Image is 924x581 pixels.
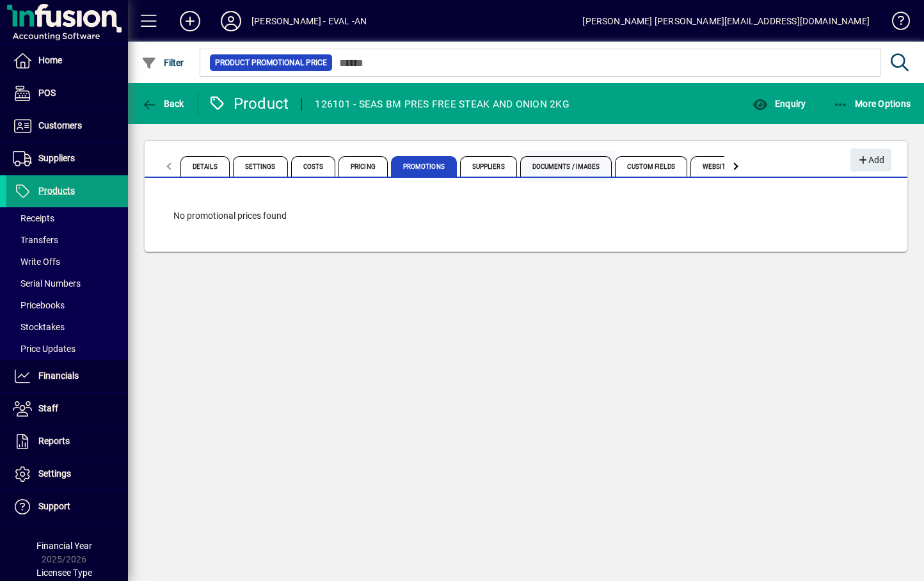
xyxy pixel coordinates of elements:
span: Custom Fields [615,156,687,177]
div: [PERSON_NAME] [PERSON_NAME][EMAIL_ADDRESS][DOMAIN_NAME] [582,11,870,31]
a: POS [6,77,128,109]
button: Add [170,10,211,33]
button: More Options [830,92,914,115]
a: Serial Numbers [6,273,128,294]
span: Add [857,150,884,171]
span: Transfers [13,235,58,245]
a: Price Updates [6,338,128,360]
span: Website [690,156,742,177]
a: Home [6,45,128,77]
span: Product Promotional Price [215,56,327,69]
button: Enquiry [749,92,809,115]
a: Write Offs [6,251,128,273]
span: Documents / Images [520,156,612,177]
span: Home [38,55,62,65]
a: Customers [6,110,128,142]
img: website_grey.svg [20,33,31,44]
div: Keywords by Traffic [141,76,216,84]
span: Staff [38,403,58,413]
span: Licensee Type [36,568,92,578]
div: [PERSON_NAME] - EVAL -AN [251,11,367,31]
a: Knowledge Base [882,3,908,44]
div: Domain: [DOMAIN_NAME] [33,33,141,44]
a: Suppliers [6,143,128,175]
span: POS [38,88,56,98]
div: v 4.0.25 [36,20,63,31]
span: Suppliers [460,156,517,177]
span: Customers [38,120,82,131]
div: Domain Overview [49,76,115,84]
button: Profile [211,10,251,33]
a: Receipts [6,207,128,229]
span: Pricebooks [13,300,65,310]
span: Financials [38,370,79,381]
img: tab_domain_overview_orange.svg [35,74,45,84]
span: Filter [141,58,184,68]
span: Support [38,501,70,511]
span: Enquiry [753,99,806,109]
button: Back [138,92,187,115]
a: Transfers [6,229,128,251]
a: Stocktakes [6,316,128,338]
span: Settings [233,156,288,177]
span: Products [38,186,75,196]
span: Suppliers [38,153,75,163]
div: Product [208,93,289,114]
span: Costs [291,156,336,177]
div: No promotional prices found [161,196,891,235]
span: Price Updates [13,344,76,354]
a: Financials [6,360,128,392]
span: Serial Numbers [13,278,81,289]
span: Back [141,99,184,109]
span: More Options [833,99,911,109]
span: Pricing [339,156,388,177]
span: Settings [38,468,71,479]
a: Settings [6,458,128,490]
span: Write Offs [13,257,60,267]
button: Add [850,148,891,171]
a: Pricebooks [6,294,128,316]
button: Filter [138,51,187,74]
span: Details [180,156,230,177]
app-page-header-button: Back [128,92,198,115]
img: logo_orange.svg [20,20,31,31]
span: Receipts [13,213,54,223]
span: Promotions [391,156,457,177]
span: Financial Year [36,541,92,551]
div: 126101 - SEAS BM PRES FREE STEAK AND ONION 2KG [315,94,570,115]
a: Support [6,491,128,523]
img: tab_keywords_by_traffic_grey.svg [127,74,138,84]
span: Stocktakes [13,322,65,332]
a: Reports [6,426,128,458]
a: Staff [6,393,128,425]
span: Reports [38,436,70,446]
